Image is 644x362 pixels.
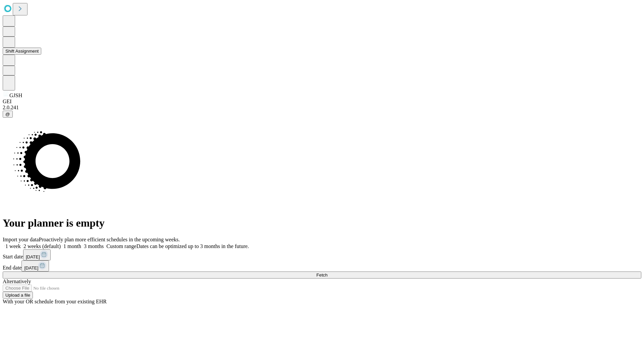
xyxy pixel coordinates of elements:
[3,271,641,279] button: Fetch
[84,243,104,249] span: 3 months
[23,243,61,249] span: 2 weeks (default)
[3,217,641,229] h1: Your planner is empty
[3,299,107,304] span: With your OR schedule from your existing EHR
[63,243,81,249] span: 1 month
[3,105,641,111] div: 2.0.241
[3,292,33,299] button: Upload a file
[3,260,641,271] div: End date
[106,243,136,249] span: Custom range
[24,265,38,270] span: [DATE]
[137,243,249,249] span: Dates can be optimized up to 3 months in the future.
[316,273,327,278] span: Fetch
[3,111,13,118] button: @
[3,249,641,260] div: Start date
[26,254,40,259] span: [DATE]
[3,279,31,284] span: Alternatively
[3,237,39,242] span: Import your data
[3,48,41,55] button: Shift Assignment
[21,260,49,271] button: [DATE]
[5,112,10,117] span: @
[9,93,22,98] span: GJSH
[23,249,51,260] button: [DATE]
[3,99,641,105] div: GEI
[5,243,21,249] span: 1 week
[39,237,180,242] span: Proactively plan more efficient schedules in the upcoming weeks.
